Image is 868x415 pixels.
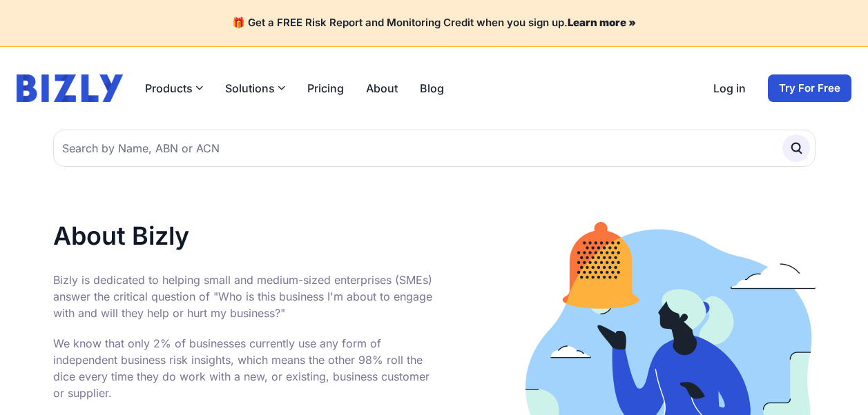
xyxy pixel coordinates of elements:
[145,80,203,97] button: Products
[307,80,344,97] a: Pricing
[420,80,444,97] a: Blog
[568,16,636,29] a: Learn more »
[713,80,746,97] a: Log in
[17,17,851,30] h4: 🎁 Get a FREE Risk Report and Monitoring Credit when you sign up.
[225,80,285,97] button: Solutions
[53,335,434,401] p: We know that only 2% of businesses currently use any form of independent business risk insights, ...
[53,130,816,167] input: Search by Name, ABN or ACN
[366,80,398,97] a: About
[53,272,434,321] p: Bizly is dedicated to helping small and medium-sized enterprises (SMEs) answer the critical quest...
[768,74,851,102] a: Try For Free
[53,222,434,250] h1: About Bizly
